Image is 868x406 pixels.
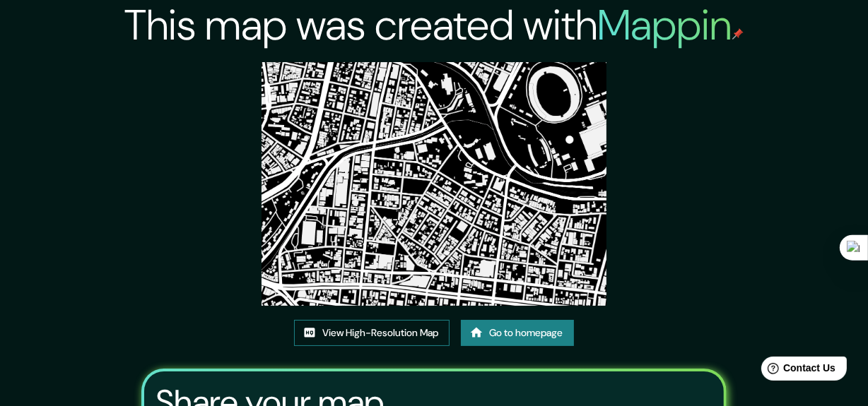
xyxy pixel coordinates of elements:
[294,320,450,346] a: View High-Resolution Map
[262,62,606,306] img: created-map
[461,320,574,346] a: Go to homepage
[742,351,852,390] iframe: Help widget launcher
[732,28,744,40] img: mappin-pin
